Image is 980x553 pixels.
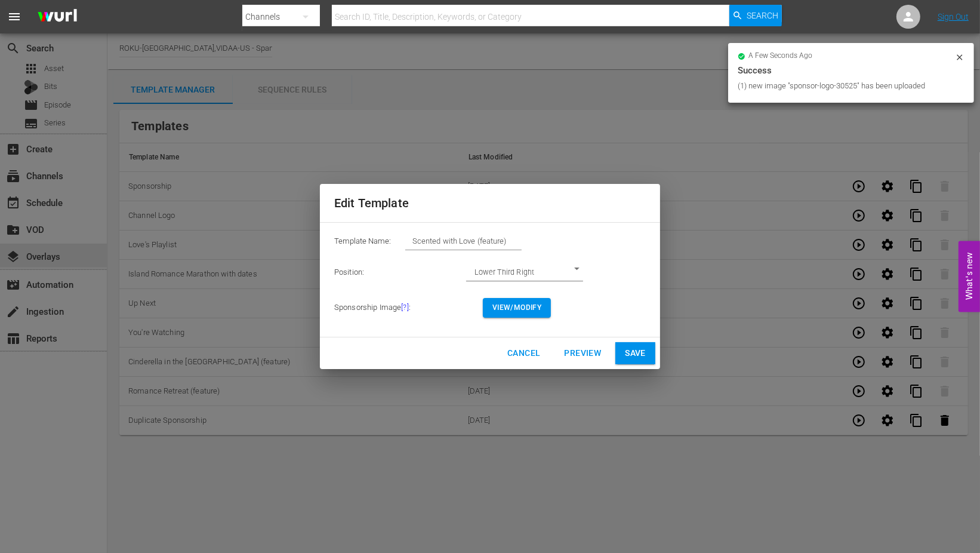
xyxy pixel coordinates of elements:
[938,12,969,21] a: Sign Out
[466,263,583,282] div: Lower Third Right
[334,236,391,245] span: Template Name:
[625,346,646,361] span: Save
[492,302,541,314] span: View/Modify
[483,298,551,318] button: View/Modify
[565,346,602,361] span: Preview
[738,80,952,92] div: (1) new image "sponsor-logo-30525" has been uploaded
[334,288,483,327] td: Sponsorship Image :
[959,241,980,312] button: Open Feedback Widget
[334,193,646,213] h2: Edit Template
[749,51,813,61] span: a few seconds ago
[334,256,483,288] td: Position:
[555,342,611,364] button: Preview
[738,63,964,78] div: Success
[29,3,86,31] img: ans4CAIJ8jUAAAAAAAAAAAAAAAAAAAAAAAAgQb4GAAAAAAAAAAAAAAAAAAAAAAAAJMjXAAAAAAAAAAAAAAAAAAAAAAAAgAT5G...
[401,303,408,312] span: Updating the image takes effect immediately, regardless of whether the template is saved
[7,10,21,24] span: menu
[747,5,778,26] span: Search
[498,342,550,364] button: Cancel
[615,342,655,364] button: Save
[507,346,540,361] span: Cancel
